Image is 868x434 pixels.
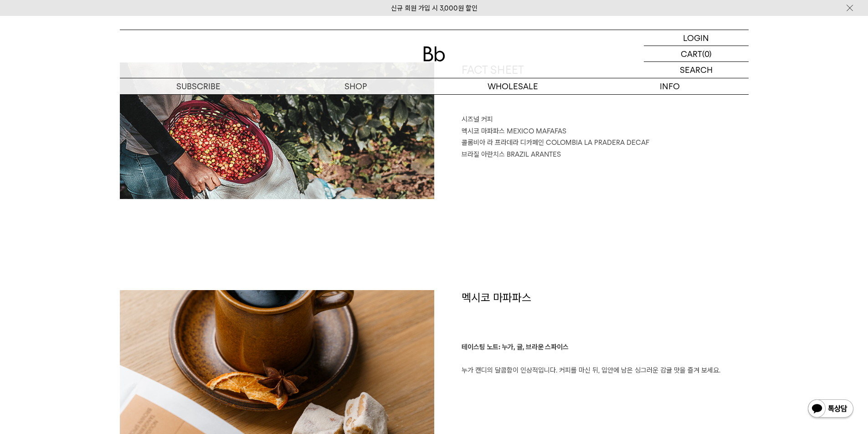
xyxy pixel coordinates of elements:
p: WHOLESALE [434,78,591,94]
a: SUBSCRIBE [120,78,277,94]
span: 콜롬비아 라 프라데라 디카페인 [462,138,544,147]
span: BRAZIL ARANTES [507,150,561,158]
h1: 멕시코 마파파스 [462,290,749,342]
a: 신규 회원 가입 시 3,000원 할인 [391,4,478,12]
p: 누가 캔디의 달콤함이 인상적입니다. 커피를 마신 뒤, 입안에 남은 싱그러운 감귤 맛을 즐겨 보세요. [462,342,749,377]
p: SEARCH [680,62,713,78]
p: INFO [591,78,749,94]
b: 테이스팅 노트: 누가, 귤, 브라운 스파이스 [462,343,569,351]
p: LOGIN [683,30,709,46]
p: (0) [702,46,712,61]
a: SHOP [277,78,434,94]
a: CART (0) [644,46,749,62]
span: 시즈널 커피 [462,115,493,123]
img: 8월의 커피 3종 (각 200g x3) [120,62,434,199]
span: 브라질 아란치스 [462,150,505,158]
span: MEXICO MAFAFAS [507,127,566,135]
span: COLOMBIA LA PRADERA DECAF [546,138,649,147]
p: CART [681,46,702,61]
img: 카카오톡 채널 1:1 채팅 버튼 [807,398,854,420]
a: LOGIN [644,30,749,46]
span: 멕시코 마파파스 [462,127,505,135]
img: 로고 [423,46,445,61]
